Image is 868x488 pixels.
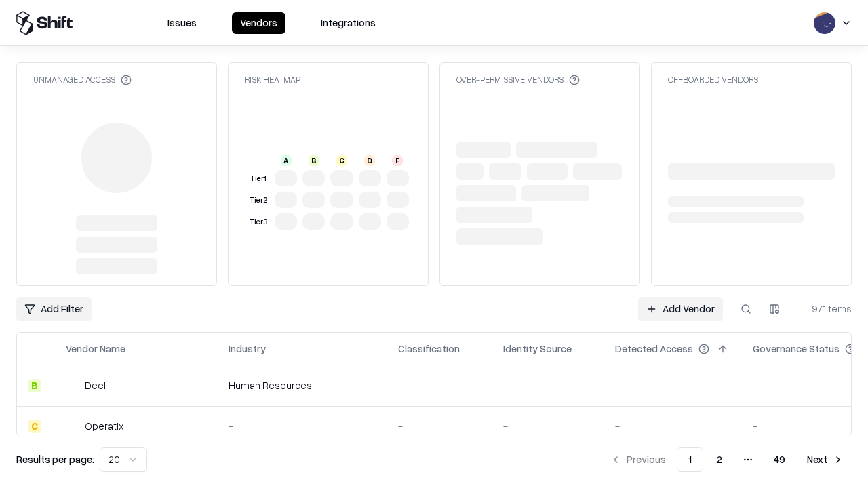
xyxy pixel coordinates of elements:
div: Identity Source [503,342,572,356]
div: - [503,378,593,392]
div: - [398,419,481,433]
button: 49 [763,447,796,472]
div: Over-Permissive Vendors [456,74,580,85]
button: Next [799,447,852,472]
div: Industry [229,342,266,356]
div: B [28,379,41,392]
div: A [281,155,292,166]
button: Add Filter [16,297,92,321]
button: Integrations [313,12,384,34]
div: - [398,378,481,392]
div: Tier 1 [248,173,269,184]
p: Results per page: [16,452,94,466]
div: - [229,419,376,433]
div: - [615,378,731,392]
div: Human Resources [229,378,376,392]
button: Vendors [232,12,285,34]
div: Operatix [85,419,123,433]
div: F [392,155,403,166]
div: Tier 3 [248,216,269,228]
div: Tier 2 [248,195,269,206]
button: 1 [677,447,703,472]
div: - [503,419,593,433]
div: Vendor Name [66,342,125,356]
div: Offboarded Vendors [668,74,758,85]
img: Operatix [66,420,79,433]
nav: pagination [602,447,852,472]
button: Issues [159,12,205,34]
div: Detected Access [615,342,693,356]
div: Classification [398,342,460,356]
div: Deel [85,378,106,392]
div: Risk Heatmap [245,74,300,85]
button: 2 [706,447,733,472]
div: C [28,420,41,433]
div: Unmanaged Access [33,74,132,85]
div: B [309,155,319,166]
a: Add Vendor [638,297,723,321]
div: Governance Status [753,342,840,356]
div: 971 items [797,302,852,316]
div: D [364,155,375,166]
img: Deel [66,379,79,392]
div: - [615,419,731,433]
div: C [336,155,347,166]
